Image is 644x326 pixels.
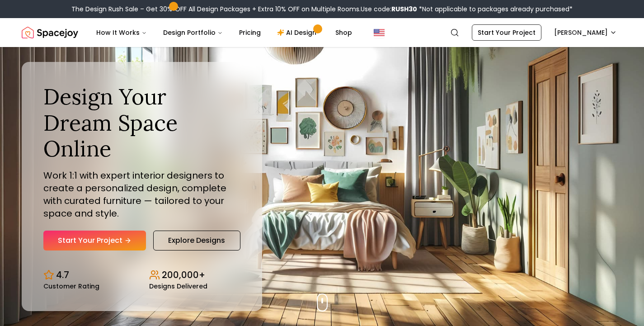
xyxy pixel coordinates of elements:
span: Use code: [361,5,417,14]
a: Shop [328,24,359,42]
a: Spacejoy [22,24,78,42]
div: The Design Rush Sale – Get 30% OFF All Design Packages + Extra 10% OFF on Multiple Rooms. [71,5,573,14]
button: [PERSON_NAME] [549,24,622,41]
a: Explore Designs [153,231,240,250]
nav: Global [22,18,622,47]
a: AI Design [270,24,326,42]
small: Designs Delivered [149,283,207,289]
img: United States [374,27,385,38]
small: Customer Rating [43,283,99,289]
div: Design stats [43,261,240,289]
button: How It Works [89,24,154,42]
a: Pricing [232,24,268,42]
p: 4.7 [56,269,69,281]
span: *Not applicable to packages already purchased* [417,5,573,14]
b: RUSH30 [391,5,417,14]
a: Start Your Project [43,231,146,250]
h1: Design Your Dream Space Online [43,84,240,162]
img: Spacejoy Logo [22,24,78,42]
p: Work 1:1 with expert interior designers to create a personalized design, complete with curated fu... [43,169,240,220]
p: 200,000+ [162,269,205,281]
nav: Main [89,24,359,42]
a: Start Your Project [472,24,541,41]
button: Design Portfolio [156,24,230,42]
